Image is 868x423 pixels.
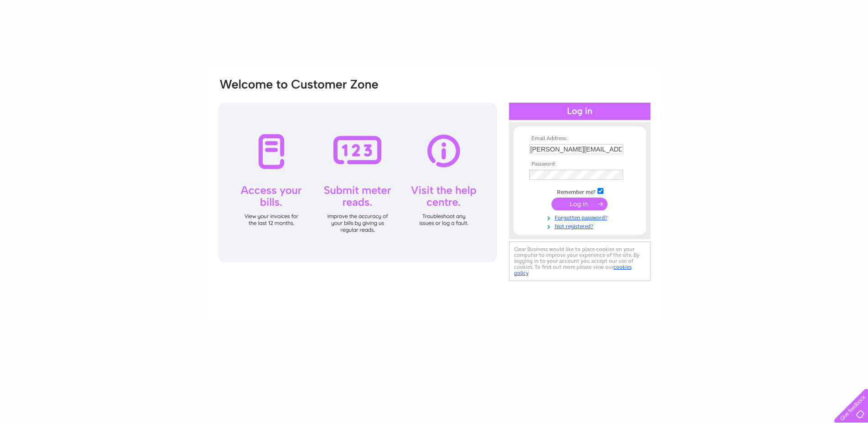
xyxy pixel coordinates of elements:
a: cookies policy [514,264,632,276]
a: Forgotten password? [529,213,633,221]
a: Not registered? [529,221,633,230]
input: Submit [551,198,608,210]
div: Clear Business would like to place cookies on your computer to improve your experience of the sit... [509,241,650,281]
th: Password: [527,161,633,167]
th: Email Address: [527,136,633,142]
td: Remember me? [527,187,633,196]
